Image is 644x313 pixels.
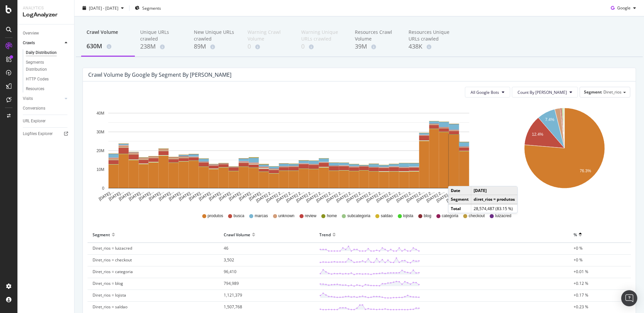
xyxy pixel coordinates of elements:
span: Diret_rios = categoria [93,269,133,274]
text: 10M [97,167,104,172]
div: 438K [409,42,451,51]
span: Diret_rios = lojista [93,292,126,298]
div: Trend [319,229,331,240]
span: +0.12 % [574,280,588,286]
div: Crawl Volume [87,29,129,42]
span: 794,989 [224,280,239,286]
span: 46 [224,245,228,251]
span: Diret_rios = saldao [93,304,127,310]
span: Diret_rios [603,89,622,95]
span: unknown [278,213,294,219]
a: Resources [26,85,69,92]
div: Resources Unique URLs crawled [409,29,451,42]
a: Daily Distribution [26,49,69,56]
span: Segments [142,5,161,11]
td: [DATE] [471,186,518,195]
div: Segments Distribution [26,59,63,73]
div: HTTP Codes [26,76,49,83]
svg: A chart. [500,103,629,203]
div: Crawls [23,40,35,47]
span: subcategoria [347,213,370,219]
span: 96,410 [224,269,236,274]
a: Visits [23,95,63,102]
span: Diret_rios = checkout [93,257,132,263]
div: URL Explorer [23,118,46,125]
a: Overview [23,30,69,37]
a: Logfiles Explorer [23,130,69,137]
span: Diret_rios = blog [93,280,123,286]
span: +0 % [574,245,583,251]
div: Resources [26,85,44,92]
svg: A chart. [88,103,489,203]
div: 89M [194,42,237,51]
span: 1,507,768 [224,304,242,310]
div: Warning Crawl Volume [248,29,290,42]
div: Warning Unique URLs crawled [301,29,344,42]
span: review [305,213,317,219]
span: luizacred [495,213,511,219]
span: +0.17 % [574,292,588,298]
text: 12.4% [532,132,543,137]
a: Segments Distribution [26,59,69,73]
text: 20M [97,148,104,153]
div: Conversions [23,105,45,112]
a: Conversions [23,105,69,112]
span: marcas [255,213,268,219]
div: Visits [23,95,33,102]
a: HTTP Codes [26,76,69,83]
td: Date [448,186,471,195]
span: Segment [584,89,602,95]
button: All Google Bots [465,87,510,98]
text: 7.4% [545,117,554,122]
span: +0 % [574,257,583,263]
div: Unique URLs crawled [140,29,183,42]
a: URL Explorer [23,118,69,125]
td: 28,574,487 (83.15 %) [471,204,518,213]
button: Count By [PERSON_NAME] [512,87,578,98]
div: 630M [87,42,129,51]
span: blog [424,213,431,219]
span: 1,121,379 [224,292,242,298]
text: 0 [102,186,104,191]
span: categoria [442,213,458,219]
div: Logfiles Explorer [23,130,53,137]
div: Daily Distribution [26,49,57,56]
span: saldao [381,213,392,219]
span: home [327,213,337,219]
span: +0.01 % [574,269,588,274]
span: busca [233,213,244,219]
span: Count By Day [518,89,567,95]
div: 0 [248,42,290,51]
div: Crawl Volume [224,229,250,240]
span: Diret_rios = luizacred [93,245,132,251]
text: 76.3% [580,169,591,173]
button: Google [608,3,639,13]
div: New Unique URLs crawled [194,29,237,42]
div: Crawl Volume by google by Segment by [PERSON_NAME] [88,71,231,78]
td: diret_rios = produtos [471,195,518,204]
span: All Google Bots [471,89,499,95]
text: 40M [97,111,104,116]
span: checkout [469,213,485,219]
td: Total [448,204,471,213]
div: LogAnalyzer [23,11,69,19]
div: Open Intercom Messenger [621,290,637,306]
a: Crawls [23,40,63,47]
div: Segment [93,229,110,240]
span: [DATE] - [DATE] [89,5,118,11]
button: [DATE] - [DATE] [80,3,126,13]
span: +0.23 % [574,304,588,310]
span: Google [617,5,631,11]
span: 3,502 [224,257,234,263]
div: Resources Crawl Volume [355,29,398,42]
span: lojista [403,213,414,219]
div: Analytics [23,5,69,11]
div: 39M [355,42,398,51]
div: 238M [140,42,183,51]
div: 0 [301,42,344,51]
text: 30M [97,130,104,134]
button: Segments [132,3,164,13]
div: % [574,229,577,240]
